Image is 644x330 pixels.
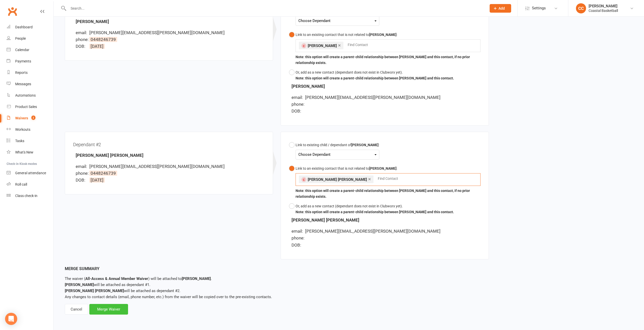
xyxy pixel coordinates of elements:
span: [PERSON_NAME][EMAIL_ADDRESS][PERSON_NAME][DOMAIN_NAME] [305,95,441,100]
a: Waivers 2 [7,113,53,124]
div: email: [292,228,304,235]
a: Reports [7,67,53,78]
span: 0448246739 [89,171,117,176]
span: [PERSON_NAME][EMAIL_ADDRESS][PERSON_NAME][DOMAIN_NAME] [89,30,225,35]
a: × [368,175,371,183]
button: Link to existing child / dependant of[PERSON_NAME]:Choose Dependant [289,6,379,30]
div: Dependant #2 [73,140,265,149]
div: Product Sales [15,105,37,109]
strong: [PERSON_NAME] [182,276,211,281]
b: Note: this option will create a parent-child relationship between [PERSON_NAME] and this contact,... [296,55,470,64]
button: Link to an existing contact that is not related to[PERSON_NAME]:×[PERSON_NAME] [PERSON_NAME]Note:... [289,164,481,201]
b: [PERSON_NAME] [351,143,379,147]
span: [PERSON_NAME][EMAIL_ADDRESS][PERSON_NAME][DOMAIN_NAME] [305,229,441,234]
strong: [PERSON_NAME] [PERSON_NAME] [76,153,143,158]
span: [PERSON_NAME] [308,43,337,48]
div: Open Intercom Messenger [5,313,17,325]
span: 2 [31,116,35,120]
button: Link to existing child / dependant of[PERSON_NAME]:Choose Dependant [289,140,379,164]
strong: [PERSON_NAME] [PERSON_NAME] [65,289,124,293]
a: Automations [7,90,53,101]
b: [PERSON_NAME] [369,166,397,170]
div: Merge Waiver [89,304,128,315]
strong: [PERSON_NAME] [292,84,325,89]
button: Or, add as a new contact (dependant does not exist in Clubworx yet).Note: this option will create... [289,201,454,217]
div: Choose Dependant [298,17,377,24]
div: email: [292,94,304,101]
span: [DATE] [89,178,105,183]
div: Link to existing child / dependant of : [296,142,379,148]
b: Note: this option will create a parent-child relationship between [PERSON_NAME] and this contact,... [296,189,470,198]
div: email: [76,163,88,170]
a: Workouts [7,124,53,135]
a: What's New [7,147,53,158]
b: Note: this option will create a parent-child relationship between [PERSON_NAME] and this contact. [296,210,454,214]
div: Messages [15,82,31,86]
a: Class kiosk mode [7,190,53,202]
span: Add [498,6,505,10]
div: Link to an existing contact that is not related to : [296,166,481,171]
input: Find Contact [377,175,401,182]
a: Clubworx [6,5,19,18]
div: Merge Summary [65,266,633,272]
div: [PERSON_NAME] [589,4,618,8]
div: CC [576,3,586,13]
div: Tasks [15,139,24,143]
a: × [338,41,341,49]
div: Cancel [65,304,88,315]
b: Note: this option will create a parent-child relationship between [PERSON_NAME] and this contact. [296,76,454,80]
div: phone: [292,235,304,241]
a: Roll call [7,179,53,190]
div: phone: [292,101,304,108]
div: Or, add as a new contact (dependant does not exist in Clubworx yet). [296,203,454,209]
span: [PERSON_NAME][EMAIL_ADDRESS][PERSON_NAME][DOMAIN_NAME] [89,164,225,169]
div: Link to an existing contact that is not related to : [296,32,481,37]
span: Settings [532,3,546,14]
a: Tasks [7,135,53,147]
button: Add [490,4,511,13]
span: The waiver ( ) will be attached to . [65,276,212,281]
div: What's New [15,150,33,154]
div: Choose Dependant [298,151,377,158]
a: General attendance kiosk mode [7,167,53,179]
span: will be attached as dependant #1. [65,282,150,287]
div: DOB: [76,43,88,50]
div: phone: [76,36,88,43]
a: Calendar [7,44,53,56]
strong: [PERSON_NAME] [PERSON_NAME] [292,217,359,223]
strong: All-Access & Annual Member Waiver [85,276,148,281]
div: Reports [15,71,28,75]
div: Calendar [15,48,29,52]
span: 0448246739 [89,37,117,42]
div: People [15,36,26,40]
button: Or, add as a new contact (dependant does not exist in Clubworx yet).Note: this option will create... [289,68,454,83]
a: People [7,33,53,44]
div: phone: [76,170,88,177]
div: Or, add as a new contact (dependant does not exist in Clubworx yet). [296,70,454,75]
span: [DATE] [89,44,105,49]
div: Dashboard [15,25,33,29]
button: Link to an existing contact that is not related to[PERSON_NAME]:×[PERSON_NAME]Note: this option w... [289,30,481,68]
a: Product Sales [7,101,53,113]
input: Search... [67,5,483,12]
a: Messages [7,78,53,90]
div: Waivers [15,116,28,120]
div: DOB: [292,242,304,249]
strong: [PERSON_NAME] [76,19,109,24]
span: will be attached as dependant #2. [65,289,180,293]
div: Roll call [15,182,27,186]
div: email: [76,29,88,36]
div: General attendance [15,171,46,175]
div: DOB: [292,108,304,115]
div: Class check-in [15,194,37,198]
strong: [PERSON_NAME] [65,282,94,287]
span: [PERSON_NAME] [PERSON_NAME] [308,177,367,182]
div: DOB: [76,177,88,184]
p: Any changes to contact details (email, phone number, etc.) from the waiver will be copied over to... [65,276,633,300]
b: [PERSON_NAME] [369,33,397,37]
div: Payments [15,59,31,63]
a: Payments [7,56,53,67]
div: Workouts [15,127,30,131]
div: Coastal Basketball [589,8,618,13]
input: Find Contact [347,42,371,48]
